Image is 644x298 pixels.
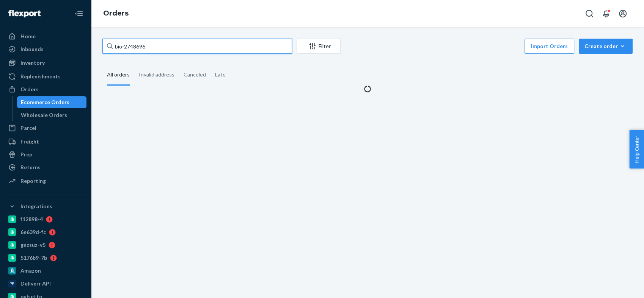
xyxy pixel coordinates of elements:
[5,30,86,42] a: Home
[582,6,597,21] button: Open Search Box
[103,9,129,17] a: Orders
[20,86,39,93] div: Orders
[20,254,47,262] div: 5176b9-7b
[17,109,87,121] a: Wholesale Orders
[5,200,86,212] button: Integrations
[5,226,86,238] a: 6e639d-fc
[5,213,86,225] a: f12898-4
[5,161,86,173] a: Returns
[5,136,86,148] a: Freight
[525,39,574,54] button: Import Orders
[5,175,86,187] a: Reporting
[297,39,341,54] button: Filter
[20,280,51,287] div: Deliverr API
[20,33,36,40] div: Home
[20,164,41,171] div: Returns
[20,215,43,223] div: f12898-4
[20,59,45,67] div: Inventory
[215,65,226,84] div: Late
[21,98,69,106] div: Ecommerce Orders
[20,124,36,132] div: Parcel
[5,239,86,251] a: gnzsuz-v5
[5,83,86,95] a: Orders
[5,265,86,277] a: Amazon
[5,148,86,161] a: Prep
[102,39,292,54] input: Search orders
[71,6,86,21] button: Close Navigation
[297,42,340,50] div: Filter
[579,39,633,54] button: Create order
[5,70,86,83] a: Replenishments
[20,73,61,80] div: Replenishments
[17,96,87,108] a: Ecommerce Orders
[20,228,46,236] div: 6e639d-fc
[20,138,39,145] div: Freight
[20,203,52,210] div: Integrations
[5,122,86,134] a: Parcel
[20,241,46,249] div: gnzsuz-v5
[5,57,86,69] a: Inventory
[629,130,644,169] button: Help Center
[20,151,32,158] div: Prep
[598,6,614,21] button: Open notifications
[139,65,174,84] div: Invalid address
[8,10,41,17] img: Flexport logo
[5,43,86,55] a: Inbounds
[584,42,627,50] div: Create order
[615,6,630,21] button: Open account menu
[20,45,44,53] div: Inbounds
[97,3,135,25] ol: breadcrumbs
[5,252,86,264] a: 5176b9-7b
[107,65,130,86] div: All orders
[20,177,46,185] div: Reporting
[21,111,67,119] div: Wholesale Orders
[184,65,206,84] div: Canceled
[20,267,41,275] div: Amazon
[5,278,86,290] a: Deliverr API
